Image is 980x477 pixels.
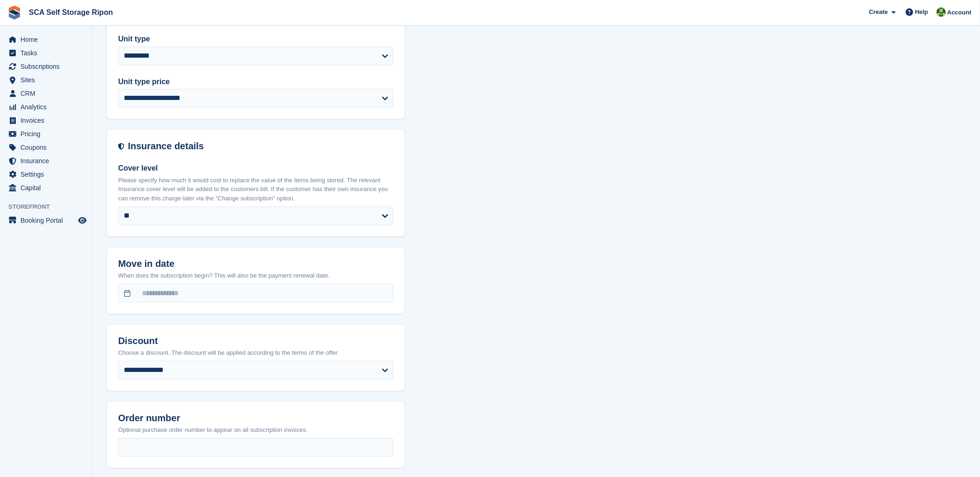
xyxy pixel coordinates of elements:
span: Booking Portal [20,214,76,227]
span: Tasks [20,46,76,60]
a: menu [5,141,88,154]
span: Pricing [20,127,76,140]
span: Invoices [20,114,76,127]
span: Settings [20,168,76,181]
a: menu [5,46,88,60]
h2: Order number [118,413,393,424]
a: menu [5,114,88,127]
span: Create [869,7,888,17]
p: When does the subscription begin? This will also be the payment renewal date. [118,271,393,280]
a: Preview store [77,215,88,226]
span: Sites [20,73,76,86]
img: Kelly Neesham [937,7,946,17]
label: Unit type price [118,76,393,87]
p: Optional purchase order number to appear on all subscription invoices. [118,425,393,435]
h2: Insurance details [128,141,393,152]
a: menu [5,127,88,140]
p: Choose a discount. The discount will be applied according to the terms of the offer. [118,348,393,358]
label: Cover level [118,163,393,174]
a: menu [5,73,88,86]
span: Analytics [20,100,76,113]
a: menu [5,33,88,46]
a: menu [5,154,88,167]
a: menu [5,181,88,194]
span: Help [915,7,928,17]
span: Coupons [20,141,76,154]
h2: Discount [118,336,393,346]
span: Insurance [20,154,76,167]
span: Capital [20,181,76,194]
a: menu [5,60,88,73]
a: menu [5,100,88,113]
span: Subscriptions [20,60,76,73]
span: CRM [20,87,76,100]
a: menu [5,87,88,100]
span: Storefront [8,202,93,212]
img: stora-icon-8386f47178a22dfd0bd8f6a31ec36ba5ce8667c1dd55bd0f319d3a0aa187defe.svg [7,6,21,20]
span: Account [947,8,972,17]
a: menu [5,168,88,181]
h2: Move in date [118,258,393,269]
a: SCA Self Storage Ripon [25,5,117,20]
p: Please specify how much it would cost to replace the value of the items being stored. The relevan... [118,176,393,203]
label: Unit type [118,33,393,45]
a: menu [5,214,88,227]
span: Home [20,33,76,46]
img: insurance-details-icon-731ffda60807649b61249b889ba3c5e2b5c27d34e2e1fb37a309f0fde93ff34a.svg [118,141,124,152]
